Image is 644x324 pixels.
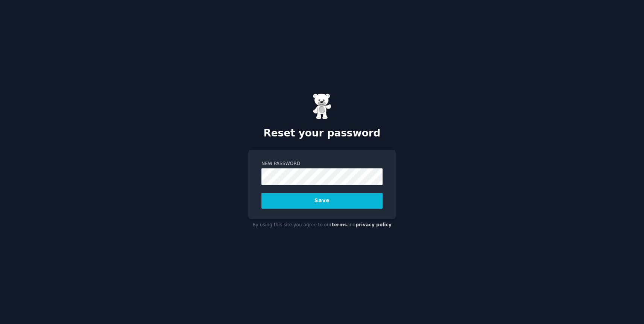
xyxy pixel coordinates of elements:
[248,127,396,139] h2: Reset your password
[248,219,396,231] div: By using this site you agree to our and
[261,160,383,167] label: New Password
[261,193,383,209] button: Save
[313,93,331,120] img: Gummy Bear
[355,222,392,227] a: privacy policy
[332,222,347,227] a: terms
